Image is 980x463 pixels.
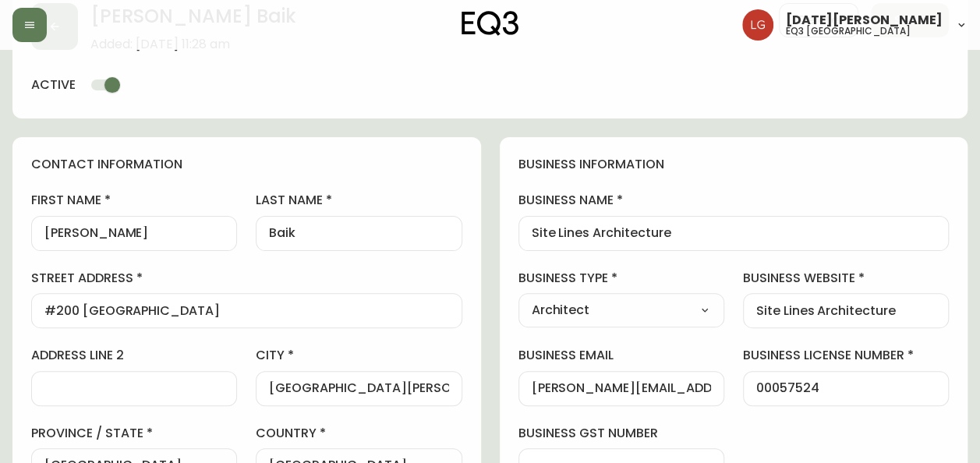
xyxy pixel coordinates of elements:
label: business type [518,270,724,287]
img: 2638f148bab13be18035375ceda1d187 [742,9,773,41]
label: street address [31,270,462,287]
label: business email [518,347,724,364]
label: business license number [743,347,949,364]
label: first name [31,192,237,209]
label: province / state [31,425,237,442]
label: last name [256,192,462,209]
label: business name [518,192,950,209]
h4: business information [518,156,950,173]
h4: active [31,76,76,94]
label: country [256,425,462,442]
img: logo [462,11,519,36]
h5: eq3 [GEOGRAPHIC_DATA] [786,27,911,36]
label: address line 2 [31,347,237,364]
label: city [256,347,462,364]
h4: contact information [31,156,462,173]
input: https://www.designshop.com [756,303,936,318]
span: Added: [DATE] 11:28 am [90,37,296,51]
label: business gst number [518,425,724,442]
span: [DATE][PERSON_NAME] [786,14,943,27]
label: business website [743,270,949,287]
